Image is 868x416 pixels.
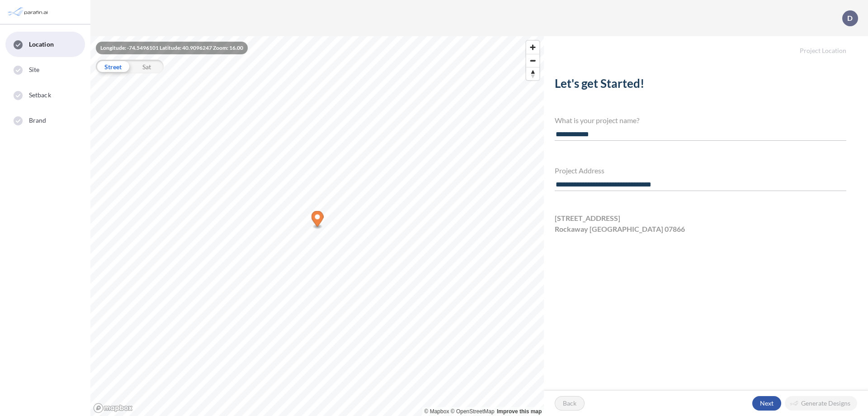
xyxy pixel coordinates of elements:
[555,116,846,124] h4: What is your project name?
[96,60,130,73] div: Street
[29,91,51,100] span: Setback
[130,60,164,73] div: Sat
[7,4,51,20] img: Parafin
[526,41,539,54] button: Zoom in
[526,67,539,80] span: Reset bearing to north
[29,40,54,49] span: Location
[555,77,846,94] h2: Let's get Started!
[544,36,868,55] h5: Project Location
[311,211,324,230] div: Map marker
[555,224,685,234] span: Rockaway [GEOGRAPHIC_DATA] 07866
[90,36,544,416] canvas: Map
[425,408,449,415] a: Mapbox
[497,408,542,415] a: Improve this map
[29,65,39,74] span: Site
[555,166,846,175] h4: Project Address
[93,403,133,413] a: Mapbox homepage
[847,14,853,22] p: D
[526,67,539,80] button: Reset bearing to north
[451,408,495,415] a: OpenStreetMap
[526,54,539,67] button: Zoom out
[29,116,47,125] span: Brand
[96,42,248,54] div: Longitude: -74.5496101 Latitude: 40.9096247 Zoom: 16.00
[752,396,781,411] button: Next
[555,213,620,224] span: [STREET_ADDRESS]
